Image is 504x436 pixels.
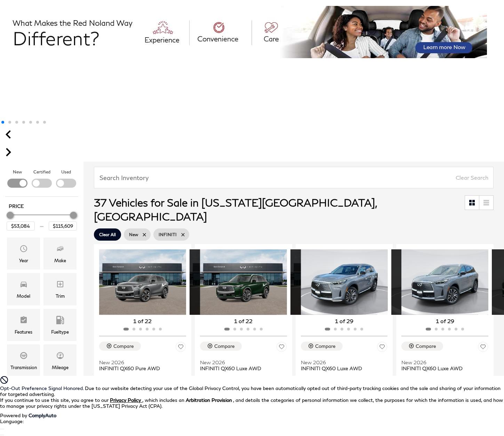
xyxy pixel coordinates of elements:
[380,321,389,336] div: Next slide
[178,321,188,336] div: Next slide
[99,249,186,315] div: 1 / 2
[7,344,40,376] div: Transmission Transmission
[94,196,377,223] span: 37 Vehicles for Sale in [US_STATE][GEOGRAPHIC_DATA], [GEOGRAPHIC_DATA]
[13,169,22,176] label: New
[315,343,336,349] div: Compare
[200,365,282,371] span: INFINITI QX60 Luxe AWD
[159,230,177,239] span: INFINITI
[56,350,64,364] span: Mileage
[43,238,77,270] div: Make Make
[56,243,64,257] span: Make
[190,249,277,315] div: 2 / 2
[51,328,69,336] div: Fueltype
[401,365,483,371] span: INFINITI QX60 Luxe AWD
[10,364,37,371] div: Transmission
[22,121,25,124] span: Go to slide 4
[54,257,66,264] div: Make
[94,317,191,325] div: 1 of 22
[94,167,494,188] input: Search Inventory
[396,317,494,325] div: 1 of 29
[8,121,11,124] span: Go to slide 2
[290,249,377,315] div: 2 / 2
[301,365,383,371] span: INFINITI QX60 Luxe AWD
[56,314,64,328] span: Fueltype
[401,355,488,371] a: New 2026 INFINITI QX60 Luxe AWD
[99,355,186,371] a: New 2026 INFINITI QX60 Pure AWD
[186,397,232,403] strong: Arbitration Provision
[29,412,56,418] a: ComplyAuto
[246,371,285,387] button: details tab
[19,243,28,257] span: Year
[401,249,488,315] img: 2026 INFINITI QX60 Luxe AWD 1
[401,342,443,351] button: Compare Vehicle
[110,397,141,403] u: Privacy Policy
[19,314,28,328] span: Features
[296,317,393,325] div: 1 of 29
[346,371,385,387] button: details tab
[43,121,46,124] span: Go to slide 7
[481,321,490,336] div: Next slide
[33,169,50,176] label: Certified
[15,328,32,336] div: Features
[29,121,32,124] span: Go to slide 5
[7,309,40,341] div: Features Features
[113,343,134,349] div: Compare
[43,309,77,341] div: Fueltype Fueltype
[15,121,18,124] span: Go to slide 3
[195,317,292,325] div: 1 of 22
[7,209,77,231] div: Price
[279,321,289,336] div: Next slide
[99,359,181,365] span: New 2026
[49,221,77,231] input: Maximum
[99,342,141,351] button: Compare Vehicle
[7,238,40,270] div: Year Year
[7,273,40,305] div: Model Model
[56,292,65,300] div: Trim
[110,397,142,403] a: Privacy Policy
[7,221,35,231] input: Minimum
[61,169,71,176] label: Used
[7,212,14,219] div: Minimum Price
[52,364,69,371] div: Mileage
[36,121,39,124] span: Go to slide 6
[301,355,388,371] a: New 2026 INFINITI QX60 Luxe AWD
[129,230,138,239] span: New
[401,249,488,315] div: 1 / 2
[5,169,78,196] div: Filter by Vehicle Type
[56,278,64,292] span: Trim
[401,359,483,365] span: New 2026
[43,273,77,305] div: Trim Trim
[416,343,436,349] div: Compare
[99,249,186,315] img: 2026 INFINITI QX60 Pure AWD 1
[43,344,77,376] div: Mileage Mileage
[99,365,181,371] span: INFINITI QX60 Pure AWD
[301,342,343,351] button: Compare Vehicle
[301,249,388,315] div: 1 / 2
[19,350,28,364] span: Transmission
[391,249,478,315] div: 2 / 2
[1,121,4,124] span: Go to slide 1
[145,371,184,387] button: details tab
[200,249,287,315] div: 1 / 2
[200,342,242,351] button: Compare Vehicle
[70,212,77,219] div: Maximum Price
[447,371,486,387] button: details tab
[17,292,30,300] div: Model
[200,249,287,315] img: 2026 INFINITI QX60 Luxe AWD 1
[19,278,28,292] span: Model
[19,257,28,264] div: Year
[301,359,383,365] span: New 2026
[214,343,235,349] div: Compare
[99,230,116,239] span: Clear All
[9,203,75,209] h5: Price
[200,359,282,365] span: New 2026
[301,249,388,315] img: 2026 INFINITI QX60 Luxe AWD 1
[200,355,287,371] a: New 2026 INFINITI QX60 Luxe AWD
